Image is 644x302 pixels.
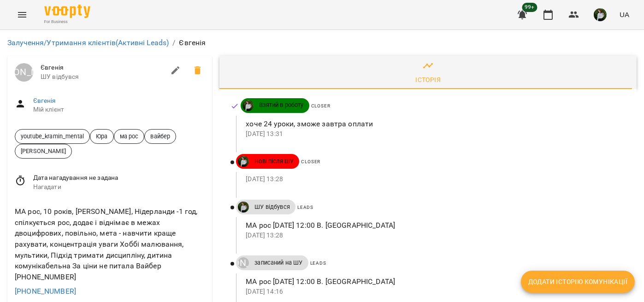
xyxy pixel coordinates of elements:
span: Додати історію комунікації [528,276,627,287]
button: Menu [11,4,33,26]
span: 99+ [522,3,538,12]
p: [DATE] 13:28 [246,231,622,240]
img: ДТ Чавага Вікторія [242,100,254,111]
span: Дата нагадування не задана [33,173,205,183]
span: Нагадати [33,183,205,192]
div: Юрій Тимочко [15,63,33,82]
li: / [172,37,175,48]
div: МА рос, 10 років, [PERSON_NAME], Нідерланди -1 год, спілкується рос, додає і віднімає в межах дво... [13,204,207,284]
span: Closer [301,159,320,164]
a: [PHONE_NUMBER] [15,287,76,296]
p: [DATE] 14:16 [246,287,622,296]
span: Leads [297,205,313,210]
p: МА рос [DATE] 12:00 В. [GEOGRAPHIC_DATA] [246,220,622,231]
span: Closer [311,103,331,108]
img: 6b662c501955233907b073253d93c30f.jpg [594,8,607,21]
button: Додати історію комунікації [521,271,635,293]
span: For Business [44,19,90,25]
button: UA [616,6,633,23]
p: [DATE] 13:31 [246,130,622,139]
img: ДТ Чавага Вікторія [238,156,249,167]
span: Юра [90,132,113,141]
p: [DATE] 13:28 [246,175,622,184]
p: хоче 24 уроки, зможе завтра оплати [246,118,622,130]
span: youtube_kramin_mental [15,132,89,141]
span: Взятий в роботу [254,101,309,109]
span: [PERSON_NAME] [15,147,71,155]
span: Мій клієнт [33,105,205,114]
a: [PERSON_NAME] [236,257,249,268]
span: Leads [310,261,326,266]
span: записаний на ШУ [249,259,308,267]
span: Євгенія [41,63,165,72]
a: Євгенія [33,97,56,104]
p: Євгенія [179,37,206,48]
p: МА рос [DATE] 12:00 В. [GEOGRAPHIC_DATA] [246,276,622,287]
img: Voopty Logo [44,5,90,18]
span: ШУ відбувся [249,203,295,211]
img: ДТ Чавага Вікторія [238,201,249,213]
a: ДТ Чавага Вікторія [241,100,254,111]
span: ШУ відбувся [41,72,165,82]
nav: breadcrumb [7,37,637,48]
a: [PERSON_NAME] [15,63,33,82]
span: Нові після ШУ [249,157,299,166]
a: ДТ Чавага Вікторія [236,201,249,213]
span: вайбер [145,132,176,141]
a: ДТ Чавага Вікторія [236,156,249,167]
span: ма рос [114,132,144,141]
span: UA [620,10,629,19]
div: Історія [415,74,441,85]
a: Залучення/Утримання клієнтів(Активні Leads) [7,38,169,47]
div: Юрій Тимочко [238,257,249,268]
